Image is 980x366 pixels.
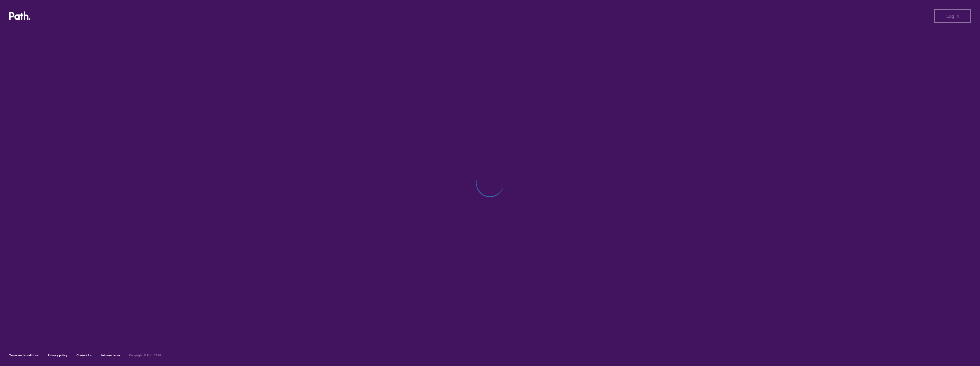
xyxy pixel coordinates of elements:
[48,353,67,357] a: Privacy policy
[101,353,120,357] a: Join our team
[77,353,92,357] a: Contact Us
[946,13,959,19] span: Log in
[9,353,39,357] a: Terms and conditions
[129,354,161,357] h6: Copyright © Path 2018
[934,9,971,23] button: Log in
